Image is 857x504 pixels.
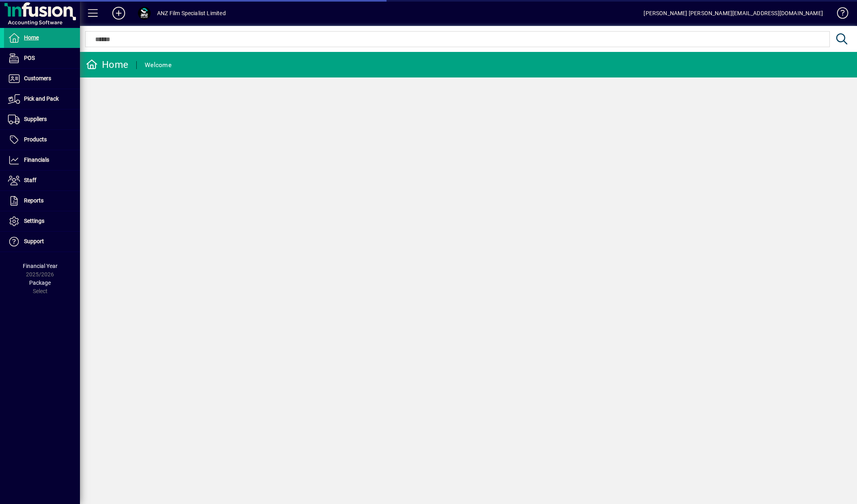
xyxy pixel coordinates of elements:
[24,218,44,224] span: Settings
[4,171,80,190] a: Staff
[157,7,226,20] div: ANZ Film Specialist Limited
[24,95,59,102] span: Pick and Pack
[831,2,847,28] a: Knowledge Base
[4,48,80,68] a: POS
[132,6,157,20] button: Profile
[4,69,80,89] a: Customers
[24,177,36,183] span: Staff
[24,116,47,122] span: Suppliers
[145,59,171,71] div: Welcome
[4,109,80,129] a: Suppliers
[86,58,128,71] div: Home
[23,263,58,269] span: Financial Year
[644,7,823,20] div: [PERSON_NAME] [PERSON_NAME][EMAIL_ADDRESS][DOMAIN_NAME]
[4,191,80,211] a: Reports
[4,89,80,109] a: Pick and Pack
[24,34,39,41] span: Home
[24,136,47,143] span: Products
[4,130,80,150] a: Products
[4,211,80,231] a: Settings
[24,75,51,81] span: Customers
[4,150,80,170] a: Financials
[4,232,80,252] a: Support
[24,197,44,204] span: Reports
[24,238,44,244] span: Support
[24,55,35,61] span: POS
[24,157,49,163] span: Financials
[29,280,51,286] span: Package
[106,6,132,20] button: Add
